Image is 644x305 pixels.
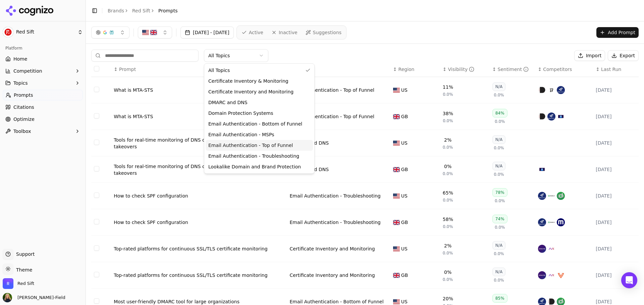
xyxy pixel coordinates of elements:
[208,67,230,74] span: All Topics
[208,142,293,149] span: Email Authentication - Top of Funnel
[208,163,301,170] span: Lookalike Domain and Brand Protection
[208,110,273,117] span: Domain Protection Systems
[208,131,274,138] span: Email Authentication - MSPs
[208,99,248,106] span: DMARC and DNS
[208,153,299,159] span: Email Authentication - Troubleshooting
[208,121,302,127] span: Email Authentication - Bottom of Funnel
[208,88,293,95] span: Certificate Inventory and Monitoring
[208,78,288,84] span: Certificate Inventory & Monitoring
